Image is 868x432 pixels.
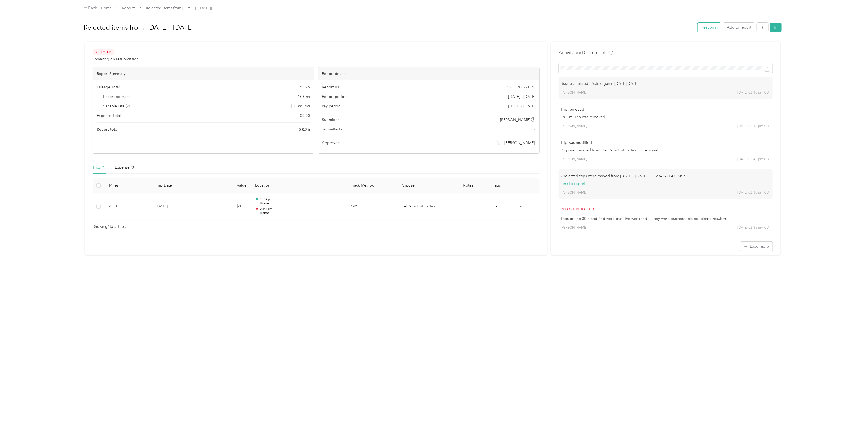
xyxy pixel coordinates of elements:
th: Purpose [396,178,454,193]
a: Link to report [561,181,586,186]
span: $ 8.26 [299,126,310,133]
p: Home [260,211,342,216]
th: Miles [105,178,151,193]
p: Report rejected [561,206,771,212]
span: [DATE] 02:46 pm CDT [737,90,771,95]
span: [PERSON_NAME] [561,90,587,95]
a: Home [101,6,112,10]
p: Home [260,201,342,206]
span: - [534,126,535,132]
p: Trip removed [561,107,771,112]
div: Expense (0) [115,164,135,170]
span: [PERSON_NAME] [561,225,587,230]
th: Track Method [346,178,396,193]
span: Variable rate [103,103,130,109]
div: Trips (1) [93,164,106,170]
span: [DATE] 02:36 pm CDT [737,190,771,195]
p: 09:44 pm [260,207,342,211]
th: Tags [482,178,511,193]
span: Rejected [93,49,114,55]
span: Report period [322,94,347,100]
span: 43.8 mi [297,94,310,100]
span: Pay period [322,103,341,109]
span: Showing 1 total trips [93,224,126,230]
td: 43.8 [105,193,151,220]
button: Load more [740,242,773,251]
p: 05:39 pm [260,197,342,201]
span: - [496,204,497,209]
span: [PERSON_NAME] [504,140,535,146]
td: GPS [346,193,396,220]
button: Add to report [723,23,755,32]
span: 234377E47-0070 [506,84,535,90]
span: Awaiting on resubmission [95,56,139,62]
span: [PERSON_NAME] [561,124,587,129]
span: [PERSON_NAME] [561,190,587,195]
p: 2 rejected trips were moved from [DATE] - [DATE], ID: 234377E47-0067 [561,173,771,179]
div: Report details [318,67,540,80]
span: Recorded miles [103,94,130,100]
p: Purpose changed from Del Papa Distributing to Personal [561,147,771,153]
th: Notes [453,178,482,193]
span: [DATE] 02:42 pm CDT [737,157,771,162]
span: Rejected items from [[DATE] - [DATE]] [146,5,212,11]
td: $8.26 [205,193,251,220]
iframe: Everlance-gr Chat Button Frame [837,402,868,432]
p: Business related - Astros game [DATE][DATE]. [561,81,771,86]
button: Resubmit [698,23,721,32]
span: $ 0.1885 / mi [291,103,310,109]
div: Back [83,5,98,11]
td: [DATE] [151,193,205,220]
span: Report total [97,127,118,132]
span: $ 8.26 [300,84,310,90]
span: [DATE] - [DATE] [508,94,535,100]
h1: Rejected items from [Aug 1 - 31, 2025] [84,21,694,34]
th: Trip Date [151,178,205,193]
span: $ 0.00 [300,113,310,119]
span: Submitter [322,117,339,123]
h4: Activity and Comments [559,49,613,56]
p: Trips on the 30th and 2nd were over the weekend. If they were business related, please resubmit. [561,216,771,222]
span: [PERSON_NAME] [500,117,530,123]
span: Expense Total [97,113,121,119]
span: [PERSON_NAME] [561,157,587,162]
p: Trip was modified [561,140,771,145]
span: Mileage Total [97,84,120,90]
th: Location [251,178,346,193]
span: [DATE] 02:42 pm CDT [737,124,771,129]
p: 18.1 mi Trip was removed [561,114,771,120]
span: Submitted on [322,126,346,132]
span: [DATE] 02:36 pm CDT [737,225,771,230]
a: Reports [122,6,135,10]
span: Report ID [322,84,339,90]
td: Del Papa Distributing [396,193,454,220]
div: Report Summary [93,67,314,80]
th: Value [205,178,251,193]
span: [DATE] - [DATE] [508,103,535,109]
span: Approvers [322,140,341,146]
